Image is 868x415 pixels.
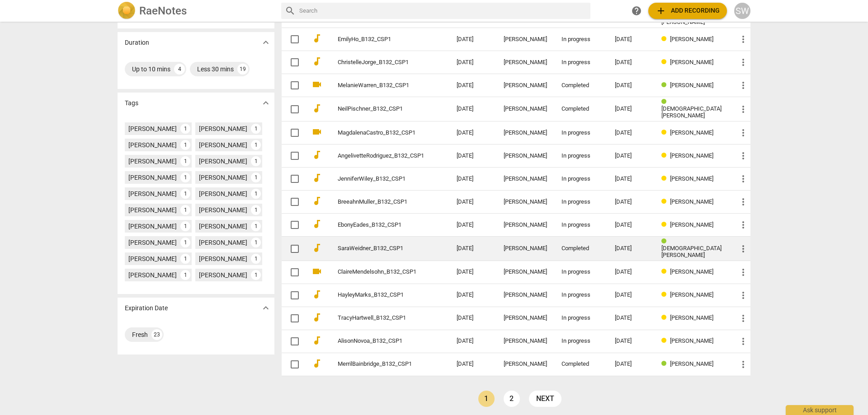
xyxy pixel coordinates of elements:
div: [PERSON_NAME] [504,269,547,275]
div: Completed [561,82,600,89]
a: MelanieWarren_B132_CSP1 [338,82,424,89]
div: 1 [251,124,261,134]
div: [PERSON_NAME] [199,157,247,166]
span: Review status: completed [661,98,670,105]
div: 1 [180,238,190,247]
span: more_vert [738,127,749,138]
div: [PERSON_NAME] [199,238,247,247]
div: [PERSON_NAME] [199,254,247,263]
p: Expiration Date [125,303,168,313]
a: next [529,391,561,407]
button: Show more [259,96,273,110]
div: [PERSON_NAME] [128,173,177,182]
div: 1 [251,140,261,150]
a: TracyHartwell_B132_CSP1 [338,315,424,322]
div: 1 [180,270,190,280]
div: In progress [561,292,600,298]
div: [PERSON_NAME] [199,124,247,133]
div: [DATE] [615,222,647,228]
span: audiotrack [311,289,322,300]
div: [PERSON_NAME] [128,270,177,280]
div: 1 [180,173,190,182]
button: Show more [259,301,273,315]
span: more_vert [738,80,749,91]
span: Review status: in progress [661,198,670,205]
div: 1 [180,254,190,264]
div: [DATE] [615,59,647,66]
div: [PERSON_NAME] [128,140,177,149]
a: NeilPischner_B132_CSP1 [338,106,424,112]
span: [PERSON_NAME] [670,198,713,205]
div: Less 30 mins [197,65,234,74]
a: JenniferWiley_B132_CSP1 [338,176,424,182]
div: Completed [561,106,600,112]
span: [PERSON_NAME] [670,337,713,344]
td: [DATE] [449,237,496,261]
span: Review status: completed [661,238,670,245]
span: Review status: in progress [661,221,670,228]
a: Page 2 [504,391,520,407]
span: [PERSON_NAME] [670,36,713,42]
span: videocam [311,266,322,277]
td: [DATE] [449,168,496,191]
div: Ask support [786,405,854,415]
div: [PERSON_NAME] [504,59,547,66]
span: more_vert [738,219,749,230]
div: [PERSON_NAME] [504,315,547,322]
span: Review status: completed [661,82,670,89]
div: [PERSON_NAME] [504,245,547,252]
span: Review status: in progress [661,337,670,344]
div: [PERSON_NAME] [128,254,177,263]
span: audiotrack [311,173,322,183]
div: [DATE] [615,199,647,205]
div: In progress [561,59,600,66]
a: Page 1 is your current page [478,391,495,407]
p: Tags [125,98,138,108]
span: more_vert [738,196,749,207]
div: [PERSON_NAME] [199,222,247,231]
div: [PERSON_NAME] [128,238,177,247]
div: [PERSON_NAME] [504,176,547,182]
span: Review status: in progress [661,36,670,42]
span: Add recording [656,5,720,16]
span: [DEMOGRAPHIC_DATA][PERSON_NAME] [661,105,722,119]
div: [DATE] [615,82,647,89]
div: [PERSON_NAME] [128,189,177,198]
div: 1 [180,189,190,199]
div: [DATE] [615,176,647,182]
span: [PERSON_NAME] [670,314,713,321]
span: more_vert [738,313,749,324]
div: [PERSON_NAME] [504,130,547,136]
span: videocam [311,126,322,137]
span: more_vert [738,267,749,278]
span: [PERSON_NAME] [670,268,713,275]
td: [DATE] [449,214,496,237]
div: In progress [561,199,600,205]
a: ChristelleJorge_B132_CSP1 [338,59,424,66]
span: [PERSON_NAME] [670,152,713,159]
td: [DATE] [449,51,496,74]
a: EmilyHo_B132_CSP1 [338,36,424,43]
span: audiotrack [311,103,322,114]
span: search [285,5,296,16]
div: 1 [251,238,261,247]
span: audiotrack [311,242,322,253]
div: [PERSON_NAME] [504,361,547,368]
div: [PERSON_NAME] [504,338,547,345]
span: more_vert [738,34,749,45]
div: [DATE] [615,130,647,136]
a: ClaireMendelsohn_B132_CSP1 [338,269,424,275]
span: audiotrack [311,358,322,369]
div: 1 [180,205,190,215]
span: expand_more [260,98,271,108]
div: 1 [251,205,261,215]
td: [DATE] [449,284,496,307]
div: [DATE] [615,269,647,275]
span: audiotrack [311,33,322,44]
td: [DATE] [449,191,496,214]
div: 19 [237,64,248,75]
div: 1 [180,156,190,166]
span: expand_more [260,303,271,313]
div: SW [734,3,750,19]
span: help [631,5,642,16]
